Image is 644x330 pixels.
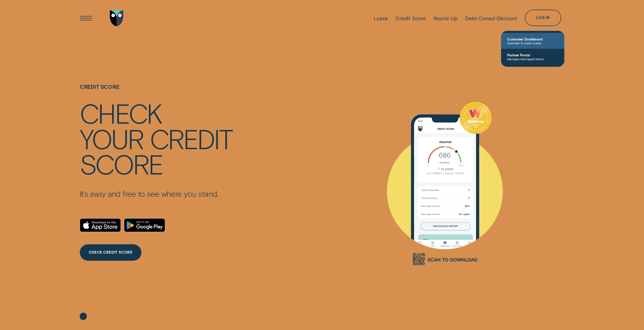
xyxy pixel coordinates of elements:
[507,37,558,41] span: Customer Dashboard
[396,15,426,21] div: Credit Score
[80,244,141,261] a: CHECK CREDIT SCORE
[507,41,558,45] span: View loan & credit scores
[80,100,232,176] h4: Check your credit score
[78,10,94,27] button: Open Menu
[433,15,458,21] div: Round Up
[110,10,123,27] img: Wisr
[501,33,564,49] a: Customer DashboardView loan & credit scores
[80,126,143,151] div: your
[80,100,162,125] div: Check
[507,53,558,57] span: Partner Portal
[80,83,232,100] h1: Credit Score
[80,151,163,176] div: score
[374,15,388,21] div: Loans
[501,49,564,65] a: Partner PortalManage client applications
[465,15,517,21] div: Debt Consol Discount
[525,10,561,26] button: Log in
[80,218,121,232] a: Download on the App Store
[507,57,558,61] span: Manage client applications
[124,218,165,232] a: Android App on Google Play
[80,189,232,199] p: It’s easy and free to see where you stand.
[150,126,232,151] div: credit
